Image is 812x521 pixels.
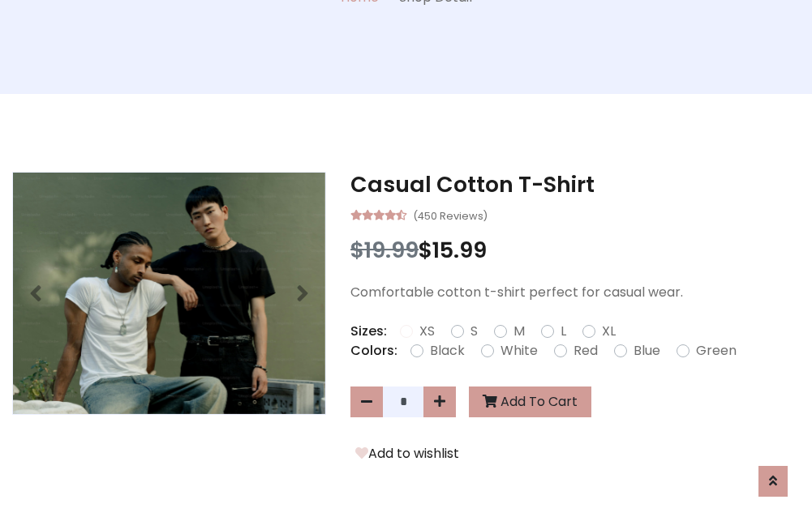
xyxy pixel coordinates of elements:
[419,322,435,341] label: XS
[350,283,800,302] p: Comfortable cotton t-shirt perfect for casual wear.
[696,341,737,361] label: Green
[350,341,397,361] p: Colors:
[430,341,465,361] label: Black
[13,173,325,413] img: Image
[469,386,591,417] button: Add To Cart
[432,235,487,265] span: 15.99
[350,235,419,265] span: $19.99
[561,322,566,341] label: L
[350,322,387,341] p: Sizes:
[350,172,800,198] h3: Casual Cotton T-Shirt
[501,341,538,361] label: White
[513,322,525,341] label: M
[470,322,478,341] label: S
[574,341,598,361] label: Red
[413,205,488,224] small: (450 Reviews)
[602,322,616,341] label: XL
[350,443,464,464] button: Add to wishlist
[634,341,660,361] label: Blue
[350,237,800,263] h3: $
